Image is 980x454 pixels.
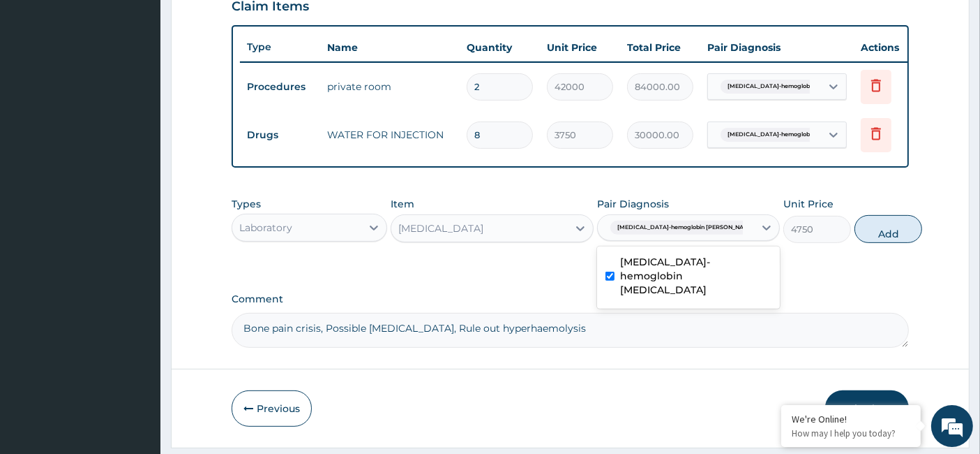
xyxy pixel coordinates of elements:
[825,390,909,427] button: Submit
[229,7,262,41] div: Minimize live chat window
[240,74,320,100] td: Procedures
[239,221,292,235] div: Laboratory
[398,221,483,235] div: [MEDICAL_DATA]
[7,305,266,353] textarea: Type your message and hit 'Enter'
[240,34,320,60] th: Type
[792,413,910,425] div: We're Online!
[700,34,854,61] th: Pair Diagnosis
[232,293,910,305] label: Comment
[792,427,910,439] p: How may I help you today?
[620,255,771,297] label: [MEDICAL_DATA]-hemoglobin [MEDICAL_DATA]
[460,34,540,61] th: Quantity
[854,215,922,243] button: Add
[240,122,320,148] td: Drugs
[81,138,193,279] span: We're online!
[597,197,669,211] label: Pair Diagnosis
[540,34,620,61] th: Unit Price
[232,390,312,427] button: Previous
[610,221,766,235] span: [MEDICAL_DATA]-hemoglobin [PERSON_NAME]...
[232,198,261,210] label: Types
[391,197,414,211] label: Item
[620,34,700,61] th: Total Price
[320,73,460,101] td: private room
[73,78,234,96] div: Chat with us now
[320,34,460,61] th: Name
[721,128,876,142] span: [MEDICAL_DATA]-hemoglobin [PERSON_NAME]...
[26,70,56,105] img: d_794563401_company_1708531726252_794563401
[854,34,924,61] th: Actions
[320,121,460,149] td: WATER FOR INJECTION
[721,80,876,94] span: [MEDICAL_DATA]-hemoglobin [PERSON_NAME]...
[783,197,834,211] label: Unit Price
